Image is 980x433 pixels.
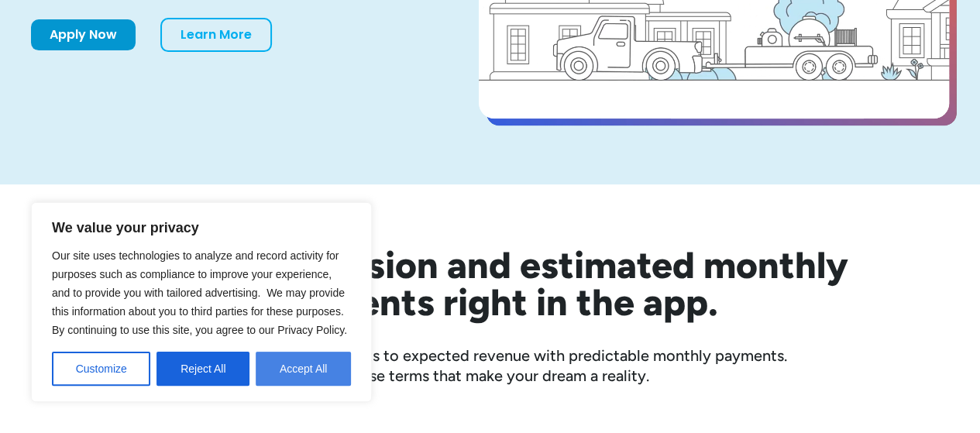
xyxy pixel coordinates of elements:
a: Learn More [160,18,272,52]
span: Our site uses technologies to analyze and record activity for purposes such as compliance to impr... [52,249,347,336]
div: We value your privacy [31,202,372,402]
h2: See your decision and estimated monthly payments right in the app. [57,246,924,321]
button: Accept All [256,352,351,386]
a: Apply Now [31,19,136,50]
div: Compare equipment costs to expected revenue with predictable monthly payments. Choose terms that ... [31,345,949,386]
button: Reject All [156,352,249,386]
button: Customize [52,352,150,386]
p: We value your privacy [52,218,351,237]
